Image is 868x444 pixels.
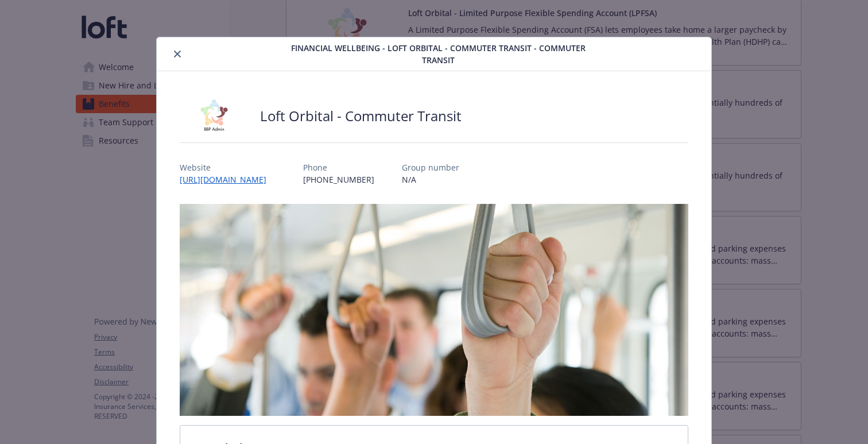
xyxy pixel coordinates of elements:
[180,161,276,173] p: Website
[180,99,249,133] img: BBP Administration
[402,173,459,186] p: N/A
[402,161,459,173] p: Group number
[303,161,374,173] p: Phone
[180,204,688,416] img: banner
[275,42,602,66] span: Financial Wellbeing - Loft Orbital - Commuter Transit - Commuter Transit
[180,174,276,185] a: [URL][DOMAIN_NAME]
[303,173,374,186] p: [PHONE_NUMBER]
[170,47,184,61] button: close
[260,106,462,126] h2: Loft Orbital - Commuter Transit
